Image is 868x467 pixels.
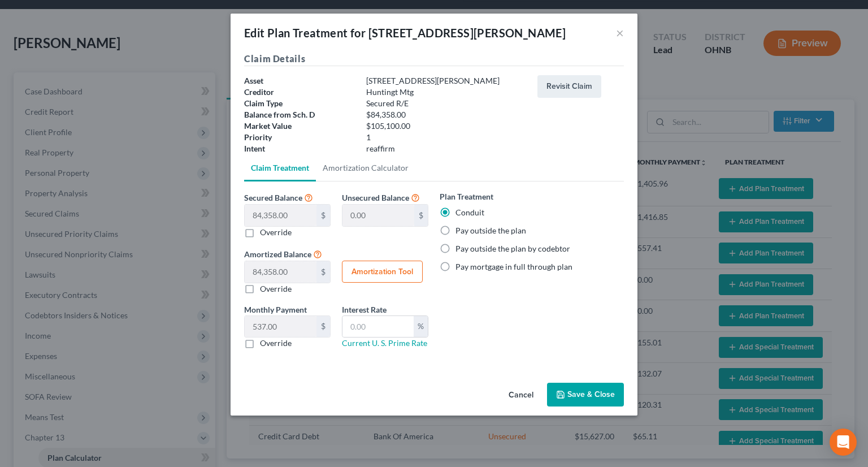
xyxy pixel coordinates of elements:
div: reaffirm [361,143,532,154]
input: 0.00 [245,205,316,226]
span: Amortized Balance [244,249,311,259]
input: 0.00 [342,316,414,338]
div: Priority [238,132,361,143]
button: Save & Close [547,383,624,407]
span: Unsecured Balance [342,193,409,202]
a: Amortization Calculator [316,154,415,181]
div: $ [414,205,428,226]
button: Amortization Tool [342,261,423,283]
input: 0.00 [342,205,414,226]
div: 1 [361,132,532,143]
input: 0.00 [245,261,316,283]
label: Pay outside the plan by codebtor [455,243,570,254]
div: $84,358.00 [361,109,532,120]
label: Conduit [455,207,484,218]
div: Intent [238,143,361,154]
label: Override [260,338,292,349]
div: Asset [238,75,361,87]
div: Market Value [238,120,361,132]
button: Cancel [500,384,542,407]
label: Override [260,227,292,238]
a: Claim Treatment [244,154,316,181]
div: Claim Type [238,98,361,109]
div: $105,100.00 [361,120,532,132]
div: % [414,316,428,338]
div: Huntingt Mtg [361,87,532,98]
h5: Claim Details [244,52,624,66]
div: Balance from Sch. D [238,109,361,120]
span: Secured Balance [244,193,302,202]
div: $ [316,316,330,338]
div: [STREET_ADDRESS][PERSON_NAME] [361,75,532,87]
label: Interest Rate [342,304,387,315]
label: Plan Treatment [440,191,493,202]
div: Secured R/E [361,98,532,109]
button: Revisit Claim [537,75,601,98]
div: Open Intercom Messenger [830,429,857,456]
input: 0.00 [245,316,316,338]
div: $ [316,261,330,283]
div: Edit Plan Treatment for [STREET_ADDRESS][PERSON_NAME] [244,25,566,41]
a: Current U. S. Prime Rate [342,338,427,348]
div: $ [316,205,330,226]
label: Monthly Payment [244,304,307,315]
button: × [616,26,624,40]
label: Pay mortgage in full through plan [455,261,572,273]
label: Override [260,283,292,295]
div: Creditor [238,87,361,98]
label: Pay outside the plan [455,225,526,236]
